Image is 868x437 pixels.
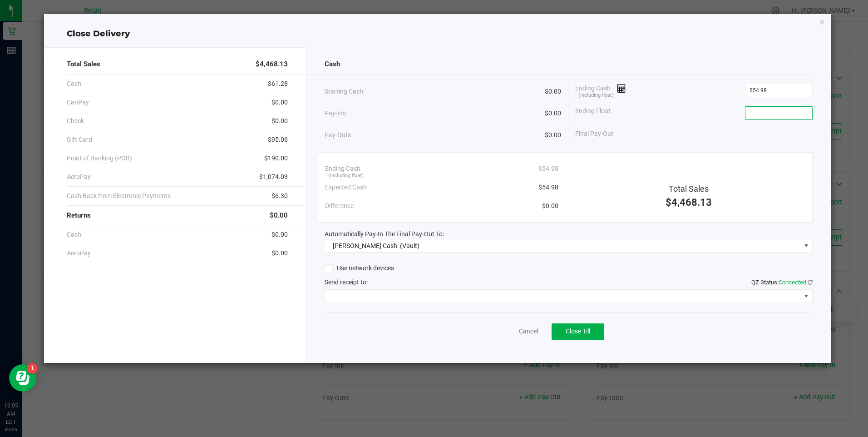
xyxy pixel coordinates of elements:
span: CanPay [67,98,89,107]
span: $95.06 [268,135,288,144]
iframe: Resource center unread badge [27,363,38,374]
a: Cancel [519,327,538,336]
span: $4,468.13 [666,197,712,208]
span: Pay-Outs [325,130,351,140]
span: Cash [325,59,340,70]
span: $0.00 [271,248,288,258]
span: Cash [67,230,81,239]
span: (Vault) [400,242,419,249]
span: Close Till [566,328,590,335]
span: $0.00 [271,230,288,239]
span: $54.98 [538,164,558,174]
span: Starting Cash [325,87,363,96]
span: $0.00 [545,109,561,118]
span: Cash Back from Electronic Payments [67,191,171,201]
span: [PERSON_NAME] Cash [333,242,397,249]
span: Difference [325,201,354,211]
span: QZ Status: [751,279,813,286]
span: (including float) [328,172,364,180]
span: (including float) [578,92,614,99]
span: $190.00 [264,154,288,163]
span: AeroPay [67,172,91,182]
span: $0.00 [542,201,558,211]
span: AeroPay [67,248,91,258]
span: Automatically Pay-In The Final Pay-Out To: [325,230,444,238]
span: $1,074.03 [259,172,288,182]
span: Gift Card [67,135,92,144]
span: $61.28 [268,79,288,89]
button: Close Till [552,323,604,340]
span: -$6.30 [270,191,288,201]
span: Send receipt to: [325,278,368,286]
div: Returns [67,206,287,225]
span: Total Sales [669,184,709,194]
span: Cash [67,79,81,89]
span: $0.00 [271,116,288,126]
span: Pay-Ins [325,109,346,118]
span: Ending Float [575,106,611,120]
span: Point of Banking (POB) [67,154,132,163]
span: $0.00 [270,210,288,221]
span: Check [67,116,84,126]
span: $0.00 [271,98,288,107]
span: Ending Cash [325,164,360,174]
div: Close Delivery [44,28,830,40]
span: $54.98 [538,183,558,192]
label: Use network devices [325,263,394,273]
span: Expected Cash [325,183,367,192]
span: Total Sales [67,59,100,70]
span: Ending Cash [575,84,626,97]
span: $4,468.13 [256,59,288,70]
iframe: Resource center [9,364,36,392]
span: $0.00 [545,130,561,140]
span: $0.00 [545,87,561,96]
span: Connected [779,279,806,286]
span: Final Pay-Out [575,129,613,139]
